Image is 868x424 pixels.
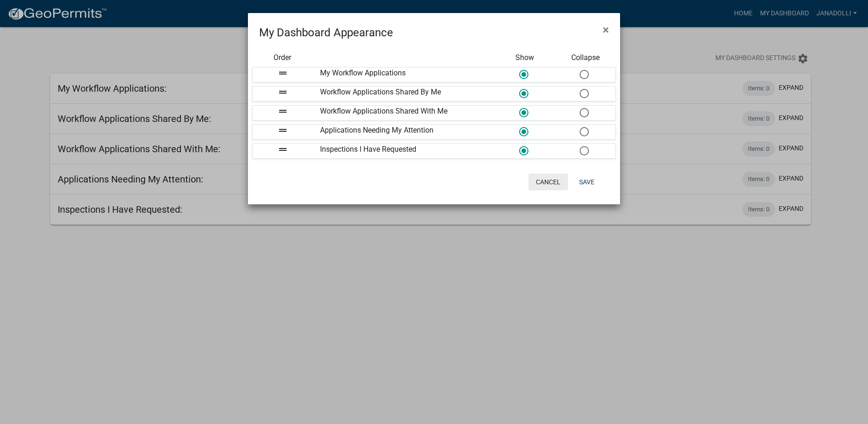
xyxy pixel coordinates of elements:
button: Close [595,17,616,43]
i: drag_handle [277,125,288,136]
div: Order [252,52,313,63]
div: Workflow Applications Shared By Me [313,87,494,101]
i: drag_handle [277,144,288,155]
i: drag_handle [277,87,288,98]
div: My Workflow Applications [313,67,494,82]
div: Collapse [555,52,616,63]
i: drag_handle [277,67,288,79]
div: Applications Needing My Attention [313,125,494,139]
span: × [603,23,609,36]
div: Inspections I Have Requested [313,144,494,158]
button: Cancel [528,174,568,190]
div: Show [494,52,555,63]
h4: My Dashboard Appearance [259,24,393,41]
i: drag_handle [277,106,288,117]
button: Save [572,174,602,190]
div: Workflow Applications Shared With Me [313,106,494,120]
